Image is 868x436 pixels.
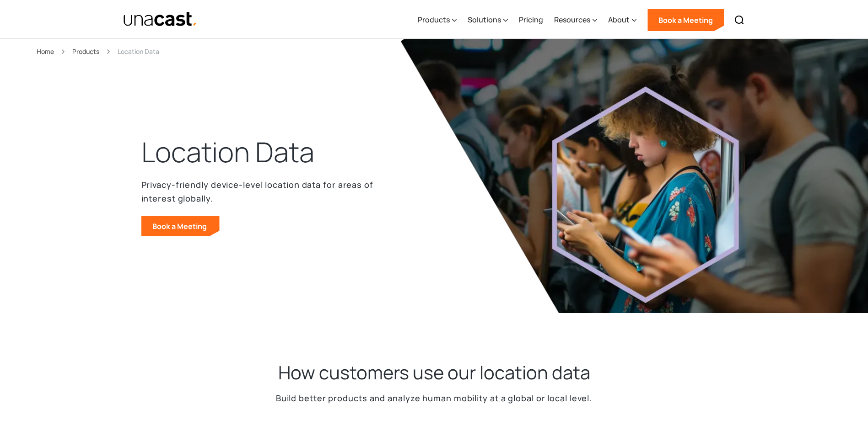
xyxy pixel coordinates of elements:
[418,14,450,25] div: Products
[118,46,159,57] div: Location Data
[141,216,220,236] a: Book a Meeting
[468,1,508,39] div: Solutions
[734,15,745,26] img: Search icon
[278,361,590,384] h2: How customers use our location data
[554,1,597,39] div: Resources
[276,392,592,405] p: Build better products and analyze human mobility at a global or local level.
[72,46,99,57] a: Products
[141,178,379,205] p: Privacy-friendly device-level location data for areas of interest globally.
[519,1,543,39] a: Pricing
[468,14,501,25] div: Solutions
[647,9,724,31] a: Book a Meeting
[608,14,630,25] div: About
[123,11,198,27] a: home
[554,14,590,25] div: Resources
[608,1,636,39] div: About
[418,1,457,39] div: Products
[123,11,198,27] img: Unacast text logo
[141,134,314,170] h1: Location Data
[37,46,54,57] a: Home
